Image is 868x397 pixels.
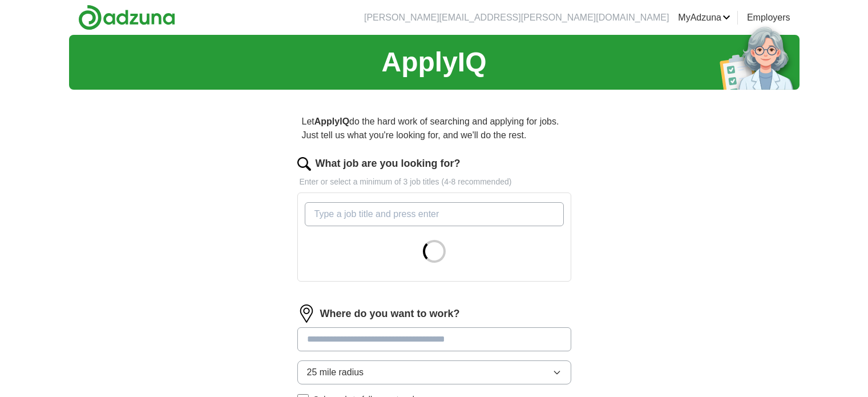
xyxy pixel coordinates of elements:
h1: ApplyIQ [381,42,486,83]
p: Let do the hard work of searching and applying for jobs. Just tell us what you're looking for, an... [297,110,571,147]
p: Enter or select a minimum of 3 job titles (4-8 recommended) [297,176,571,188]
img: Adzuna logo [78,5,175,30]
img: search.png [297,157,311,171]
label: Where do you want to work? [320,306,460,322]
button: 25 mile radius [297,360,571,384]
a: MyAdzuna [678,11,730,25]
input: Type a job title and press enter [305,202,564,226]
label: What job are you looking for? [316,156,461,171]
strong: ApplyIQ [314,117,349,126]
a: Employers [747,11,790,25]
span: 25 mile radius [307,366,364,379]
li: [PERSON_NAME][EMAIL_ADDRESS][PERSON_NAME][DOMAIN_NAME] [364,11,669,25]
img: location.png [297,304,316,323]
